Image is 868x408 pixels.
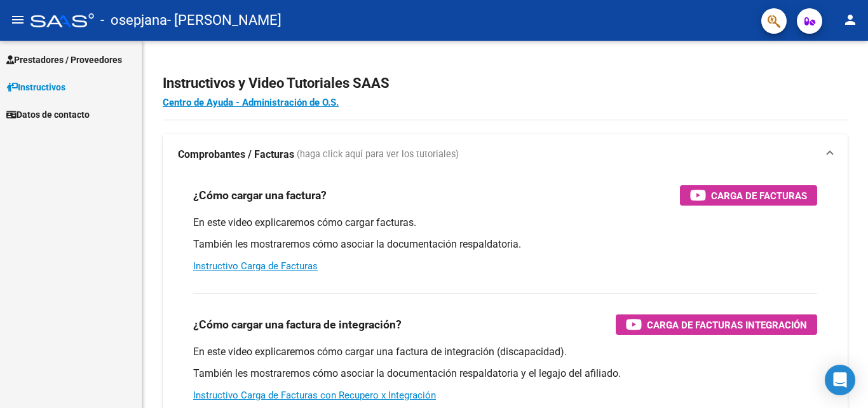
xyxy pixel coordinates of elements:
span: - [PERSON_NAME] [167,6,281,34]
div: Open Intercom Messenger [825,365,855,395]
p: En este video explicaremos cómo cargar una factura de integración (discapacidad). [193,345,817,359]
mat-expansion-panel-header: Comprobantes / Facturas (haga click aquí para ver los tutoriales) [163,134,848,175]
span: Datos de contacto [6,108,90,122]
span: Carga de Facturas [711,188,807,204]
strong: Comprobantes / Facturas [178,148,294,162]
span: Prestadores / Proveedores [6,53,122,67]
h3: ¿Cómo cargar una factura de integración? [193,316,402,334]
a: Centro de Ayuda - Administración de O.S. [163,97,339,108]
p: También les mostraremos cómo asociar la documentación respaldatoria. [193,237,817,251]
p: En este video explicaremos cómo cargar facturas. [193,216,817,230]
p: También les mostraremos cómo asociar la documentación respaldatoria y el legajo del afiliado. [193,367,817,381]
h3: ¿Cómo cargar una factura? [193,186,327,204]
span: (haga click aquí para ver los tutoriales) [297,148,459,162]
a: Instructivo Carga de Facturas [193,260,318,272]
span: - osepjana [100,6,167,34]
button: Carga de Facturas [680,185,817,206]
mat-icon: person [843,12,858,27]
mat-icon: menu [10,12,25,27]
a: Instructivo Carga de Facturas con Recupero x Integración [193,390,436,401]
span: Carga de Facturas Integración [647,317,807,333]
h2: Instructivos y Video Tutoriales SAAS [163,71,848,95]
button: Carga de Facturas Integración [616,314,817,335]
span: Instructivos [6,80,65,94]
